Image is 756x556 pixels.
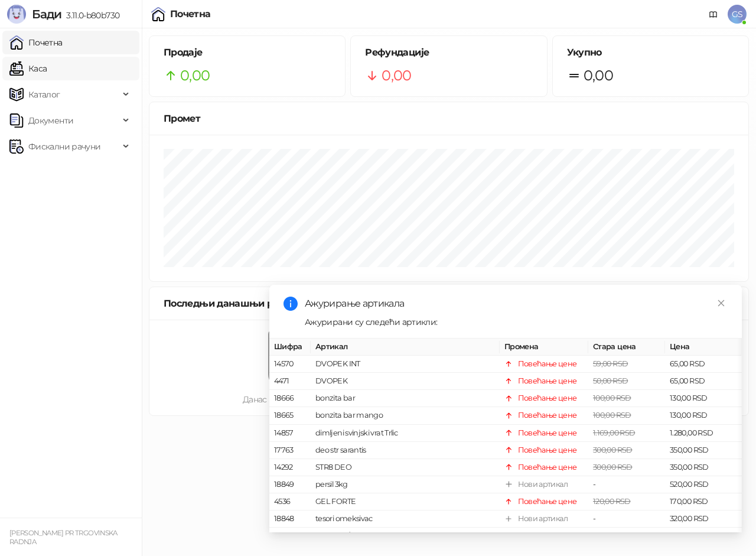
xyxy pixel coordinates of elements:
[715,297,728,310] a: Close
[269,442,311,459] td: 17763
[311,476,500,493] td: persil 3kg
[567,45,734,60] h5: Укупно
[164,111,734,126] div: Промет
[500,339,588,356] th: Промена
[9,57,47,80] a: Каса
[717,299,725,307] span: close
[305,316,728,329] div: Ажурирани су следећи артикли:
[593,497,631,506] span: 120,00 RSD
[588,476,665,493] td: -
[665,511,742,528] td: 320,00 RSD
[269,528,311,545] td: 17297
[382,64,411,87] span: 0,00
[665,476,742,493] td: 520,00 RSD
[269,511,311,528] td: 18848
[311,339,500,356] th: Артикал
[283,297,298,311] span: info-circle
[593,463,633,472] span: 300,00 RSD
[28,135,100,158] span: Фискални рачуни
[665,459,742,476] td: 350,00 RSD
[518,409,577,421] div: Повећање цене
[269,373,311,390] td: 4471
[311,459,500,476] td: STR8 DEO
[518,479,568,490] div: Нови артикал
[665,442,742,459] td: 350,00 RSD
[593,359,628,368] span: 59,00 RSD
[164,45,331,60] h5: Продаје
[593,394,631,402] span: 100,00 RSD
[164,296,325,311] div: Последњи данашњи рачуни
[269,476,311,493] td: 18849
[168,393,427,406] div: Данас нема издатих рачуна
[269,356,311,373] td: 14570
[518,530,574,542] div: Смањење цене
[7,5,26,24] img: Logo
[311,373,500,390] td: DVOPEK
[61,10,119,21] span: 3.11.0-b80b730
[269,459,311,476] td: 14292
[170,9,211,19] div: Почетна
[311,442,500,459] td: deo str sarantis
[665,424,742,441] td: 1.280,00 RSD
[518,513,568,525] div: Нови артикал
[665,528,742,545] td: 30,00 RSD
[180,64,210,87] span: 0,00
[311,424,500,441] td: dimljeni svinjski vrat Trlic
[593,531,628,540] span: 45,00 RSD
[32,7,61,21] span: Бади
[518,444,577,456] div: Повећање цене
[588,339,665,356] th: Стара цена
[269,407,311,424] td: 18665
[311,356,500,373] td: DVOPEK INT
[311,390,500,407] td: bonzita bar
[311,493,500,511] td: GEL FORTE
[28,109,73,132] span: Документи
[365,45,532,60] h5: Рефундације
[518,358,577,370] div: Повећање цене
[269,339,311,356] th: Шифра
[593,376,628,385] span: 50,00 RSD
[704,5,723,24] a: Документација
[665,407,742,424] td: 130,00 RSD
[584,64,613,87] span: 0,00
[518,496,577,508] div: Повећање цене
[665,356,742,373] td: 65,00 RSD
[588,511,665,528] td: -
[665,373,742,390] td: 65,00 RSD
[269,424,311,441] td: 14857
[518,375,577,387] div: Повећање цене
[269,493,311,511] td: 4536
[311,511,500,528] td: tesori omeksivac
[269,390,311,407] td: 18666
[593,428,635,437] span: 1.169,00 RSD
[518,392,577,404] div: Повећање цене
[9,529,118,546] small: [PERSON_NAME] PR TRGOVINSKA RADNJA
[728,5,747,24] span: GS
[28,83,60,106] span: Каталог
[311,528,500,545] td: sundjer 2/1
[9,31,63,54] a: Почетна
[311,407,500,424] td: bonzita bar mango
[665,390,742,407] td: 130,00 RSD
[593,411,631,420] span: 100,00 RSD
[518,461,577,473] div: Повећање цене
[593,446,633,454] span: 300,00 RSD
[305,297,728,311] div: Ажурирање артикала
[665,493,742,511] td: 170,00 RSD
[665,339,742,356] th: Цена
[518,427,577,438] div: Повећање цене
